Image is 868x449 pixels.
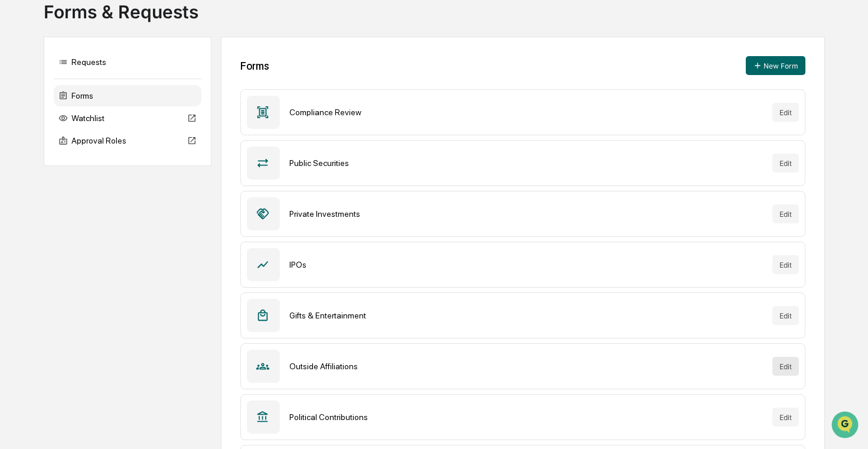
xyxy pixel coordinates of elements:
[12,181,31,200] img: Cece Ferraez
[7,259,79,281] a: 🔎Data Lookup
[183,129,215,143] button: See all
[772,154,799,173] button: Edit
[98,161,102,170] span: •
[12,25,215,44] p: How can we help?
[7,237,81,258] a: 🖐️Preclearance
[54,85,201,106] div: Forms
[289,362,763,371] div: Outside Affiliations
[37,193,96,202] span: [PERSON_NAME]
[97,242,146,253] span: Attestations
[772,255,799,274] button: Edit
[24,264,74,276] span: Data Lookup
[289,311,763,320] div: Gifts & Entertainment
[118,293,143,302] span: Pylon
[772,357,799,376] button: Edit
[201,94,215,108] button: Start new chat
[12,243,21,252] div: 🖐️
[54,51,201,73] div: Requests
[83,292,143,302] a: Powered byPylon
[12,265,21,275] div: 🔎
[54,108,201,129] div: Watchlist
[54,130,201,151] div: Approval Roles
[772,204,799,223] button: Edit
[289,158,763,168] div: Public Securities
[25,90,46,112] img: 1751574470498-79e402a7-3db9-40a0-906f-966fe37d0ed6
[772,408,799,427] button: Edit
[830,410,862,442] iframe: Open customer support
[105,161,129,170] span: [DATE]
[12,90,33,112] img: 1746055101610-c473b297-6a78-478c-a979-82029cc54cd1
[12,131,79,141] div: Past conversations
[105,193,129,202] span: [DATE]
[81,237,151,258] a: 🗄️Attestations
[772,103,799,122] button: Edit
[98,193,102,202] span: •
[37,161,96,170] span: [PERSON_NAME]
[53,102,162,112] div: We're available if you need us!
[772,306,799,325] button: Edit
[289,209,763,219] div: Private Investments
[289,108,763,117] div: Compliance Review
[289,412,763,422] div: Political Contributions
[12,149,31,168] img: Cece Ferraez
[53,90,194,102] div: Start new chat
[24,242,76,253] span: Preclearance
[289,260,763,269] div: IPOs
[86,243,95,252] div: 🗄️
[746,56,805,75] button: New Form
[240,60,269,72] div: Forms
